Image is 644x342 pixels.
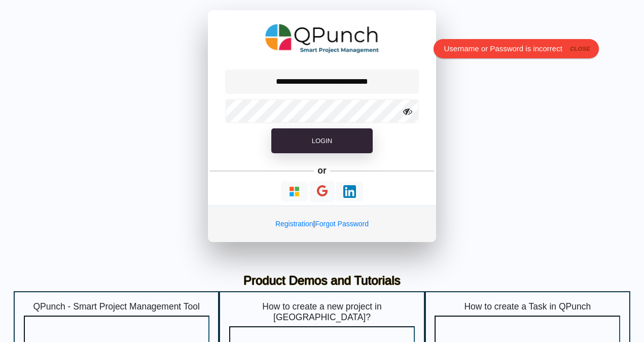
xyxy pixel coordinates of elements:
[271,128,373,154] button: Login
[24,301,209,312] h5: QPunch - Smart Project Management Tool
[312,137,332,145] span: Login
[288,185,301,198] img: Loading...
[229,301,415,323] h5: How to create a new project in [GEOGRAPHIC_DATA]?
[343,185,356,198] img: Loading...
[435,301,620,312] h5: How to create a Task in QPunch
[275,220,313,228] a: Registration
[281,182,308,201] button: Continue With Microsoft Azure
[208,206,436,242] div: |
[315,220,369,228] a: Forgot Password
[570,45,590,53] i: close
[265,20,379,57] img: QPunch
[21,273,623,288] h3: Product Demos and Tutorials
[310,181,335,202] button: Continue With Google
[434,39,599,58] div: Username or Password is incorrect
[336,182,363,201] button: Continue With LinkedIn
[316,163,329,178] h5: or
